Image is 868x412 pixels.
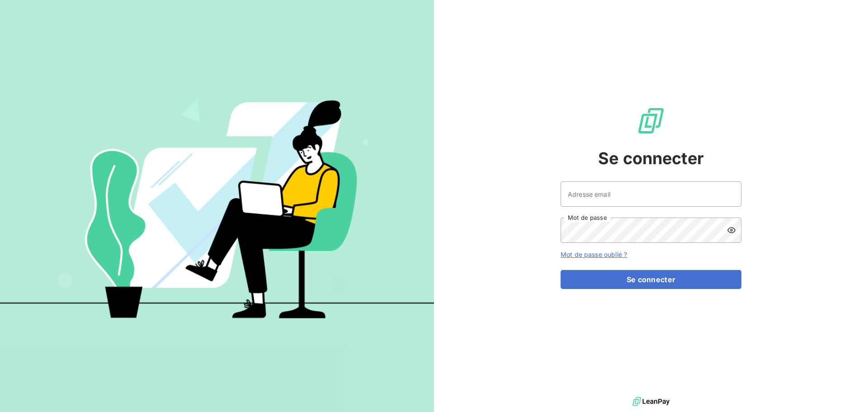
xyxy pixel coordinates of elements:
input: placeholder [561,181,741,207]
button: Se connecter [561,270,741,289]
img: logo [632,395,670,408]
a: Mot de passe oublié ? [561,251,627,258]
img: Logo LeanPay [637,106,665,135]
span: Se connecter [598,146,704,170]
